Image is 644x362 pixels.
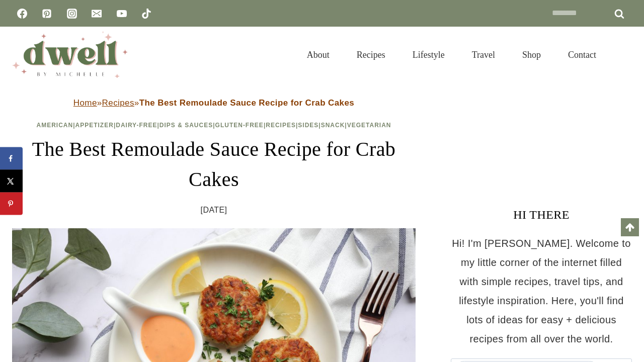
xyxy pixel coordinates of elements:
a: Gluten-Free [215,122,264,129]
span: » » [73,98,354,108]
a: Appetizer [75,122,114,129]
a: TikTok [136,4,156,24]
a: Facebook [12,4,32,24]
a: Vegetarian [347,122,391,129]
h3: HI THERE [451,206,632,224]
a: Recipes [266,122,296,129]
a: Dairy-Free [116,122,157,129]
a: Lifestyle [399,37,458,72]
a: Instagram [62,4,82,24]
p: Hi! I'm [PERSON_NAME]. Welcome to my little corner of the internet filled with simple recipes, tr... [451,234,632,348]
nav: Primary Navigation [293,37,610,72]
a: About [293,37,343,72]
a: Shop [509,37,554,72]
a: American [37,122,73,129]
span: | | | | | | | | [37,122,391,129]
strong: The Best Remoulade Sauce Recipe for Crab Cakes [139,98,355,108]
a: Dips & Sauces [159,122,213,129]
a: Sides [298,122,318,129]
a: Contact [554,37,610,72]
a: Email [87,4,107,24]
a: Pinterest [37,4,57,24]
h1: The Best Remoulade Sauce Recipe for Crab Cakes [12,134,416,195]
a: YouTube [112,4,132,24]
time: [DATE] [201,203,227,218]
img: DWELL by michelle [12,32,128,78]
a: Travel [458,37,509,72]
a: Home [73,98,97,108]
a: Scroll to top [621,218,639,236]
button: View Search Form [615,46,632,63]
a: Snack [321,122,345,129]
a: Recipes [343,37,399,72]
a: Recipes [102,98,134,108]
